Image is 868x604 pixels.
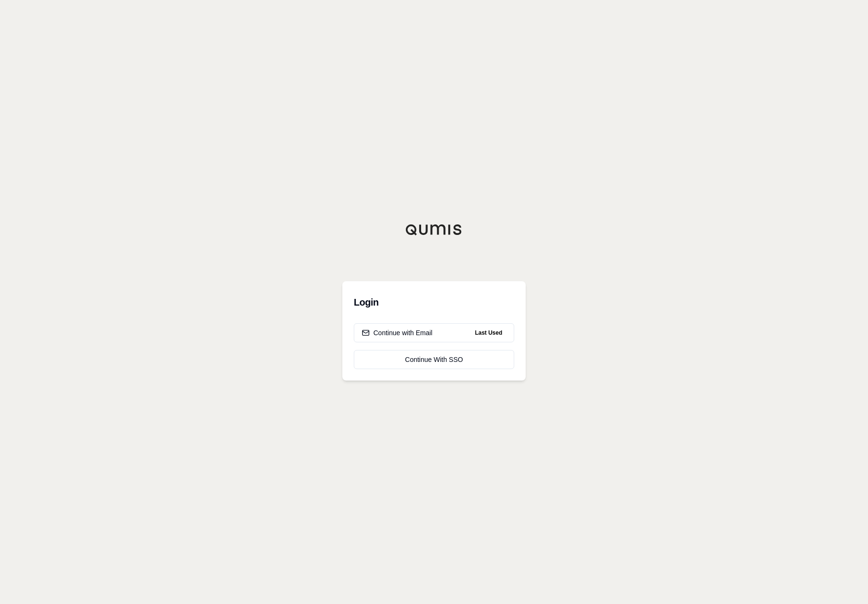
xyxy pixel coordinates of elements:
button: Continue with EmailLast Used [354,323,514,342]
div: Continue With SSO [362,355,506,364]
h3: Login [354,293,514,312]
span: Last Used [471,327,506,339]
div: Continue with Email [362,328,433,338]
a: Continue With SSO [354,350,514,369]
img: Qumis [405,224,463,235]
